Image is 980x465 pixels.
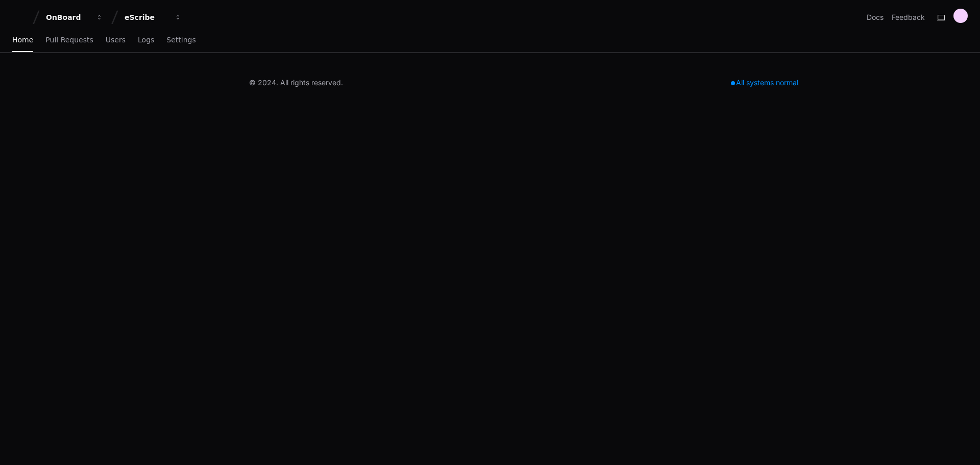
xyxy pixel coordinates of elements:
button: OnBoard [42,8,107,27]
a: Home [12,29,33,52]
a: Logs [138,29,154,52]
span: Settings [166,37,195,43]
span: Home [12,37,33,43]
a: Pull Requests [45,29,93,52]
div: OnBoard [46,12,90,22]
span: Users [106,37,126,43]
span: Pull Requests [45,37,93,43]
a: Settings [166,29,195,52]
a: Docs [867,12,884,22]
button: eScribe [120,8,186,27]
div: All systems normal [725,76,804,90]
span: Logs [138,37,154,43]
div: eScribe [125,12,168,22]
button: Feedback [892,12,925,22]
div: © 2024. All rights reserved. [249,78,343,88]
a: Users [106,29,126,52]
